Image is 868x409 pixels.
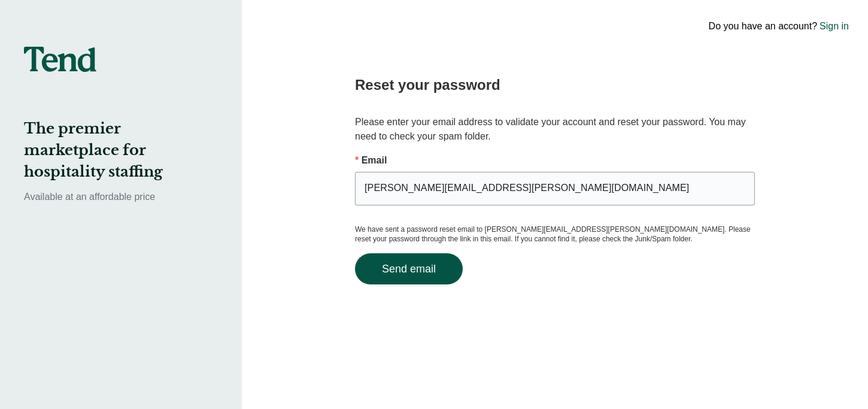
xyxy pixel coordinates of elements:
p: We have sent a password reset email to [PERSON_NAME][EMAIL_ADDRESS][PERSON_NAME][DOMAIN_NAME]. Pl... [355,225,755,244]
p: Email [355,153,755,168]
button: Send email [355,253,463,284]
h2: The premier marketplace for hospitality staffing [24,118,218,183]
a: Sign in [820,19,849,34]
h2: Reset your password [355,74,755,96]
p: Please enter your email address to validate your account and reset your password. You may need to... [355,115,755,144]
img: tend-logo [24,47,96,72]
p: Available at an affordable price [24,190,218,204]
